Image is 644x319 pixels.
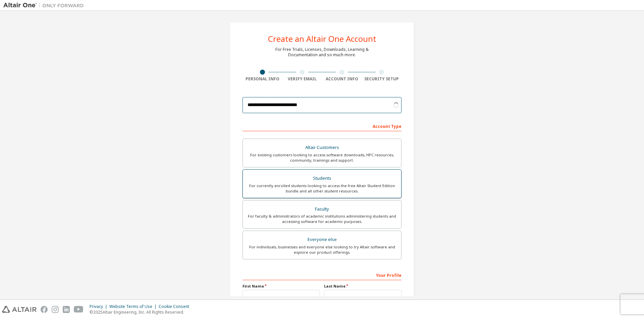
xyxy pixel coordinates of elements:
[247,174,397,183] div: Students
[268,35,376,43] div: Create an Altair One Account
[243,121,401,131] div: Account Type
[90,309,193,315] p: © 2025 Altair Engineering, Inc. All Rights Reserved.
[243,76,282,82] div: Personal Info
[247,244,397,255] div: For individuals, businesses and everyone else looking to try Altair software and explore our prod...
[2,306,37,313] img: altair_logo.svg
[322,76,362,82] div: Account Info
[41,306,48,313] img: facebook.svg
[243,269,401,280] div: Your Profile
[3,2,87,9] img: Altair One
[362,76,402,82] div: Security Setup
[74,306,84,313] img: youtube.svg
[109,304,159,309] div: Website Terms of Use
[282,76,322,82] div: Verify Email
[324,284,401,289] label: Last Name
[247,214,397,224] div: For faculty & administrators of academic institutions administering students and accessing softwa...
[247,152,397,163] div: For existing customers looking to access software downloads, HPC resources, community, trainings ...
[247,183,397,194] div: For currently enrolled students looking to access the free Altair Student Edition bundle and all ...
[243,284,320,289] label: First Name
[247,235,397,244] div: Everyone else
[275,47,369,58] div: For Free Trials, Licenses, Downloads, Learning & Documentation and so much more.
[63,306,70,313] img: linkedin.svg
[247,205,397,214] div: Faculty
[90,304,109,309] div: Privacy
[247,143,397,152] div: Altair Customers
[159,304,193,309] div: Cookie Consent
[52,306,59,313] img: instagram.svg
